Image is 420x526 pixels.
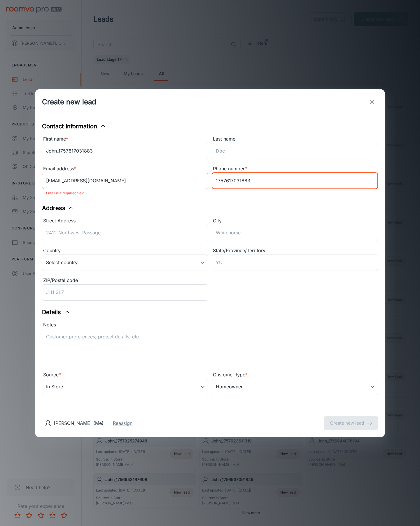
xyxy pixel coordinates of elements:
p: [PERSON_NAME] (Me) [54,420,104,427]
p: Email is a required field [46,190,204,197]
button: Address [42,204,75,212]
input: Doe [212,143,378,159]
div: Email address [42,165,208,173]
div: Source [42,371,208,379]
input: Whitehorse [212,225,378,241]
div: Phone number [212,165,378,173]
div: Select country [42,255,208,271]
input: J1U 3L7 [42,284,208,301]
input: John [42,143,208,159]
div: Country [42,247,208,255]
div: Last name [212,135,378,143]
div: State/Province/Territory [212,247,378,255]
button: Contact Information [42,122,106,131]
button: Details [42,308,70,316]
div: Street Address [42,217,208,225]
div: First name [42,135,208,143]
div: Notes [42,321,378,329]
div: Customer type [212,371,378,379]
input: myname@example.com [42,173,208,189]
div: In Store [42,379,208,395]
button: exit [366,96,378,108]
div: City [212,217,378,225]
input: 2412 Northwest Passage [42,225,208,241]
div: Homeowner [212,379,378,395]
button: Reassign [113,420,132,427]
h1: Create new lead [42,97,96,107]
input: YU [212,255,378,271]
div: ZIP/Postal code [42,277,208,284]
input: +1 439-123-4567 [212,173,378,189]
